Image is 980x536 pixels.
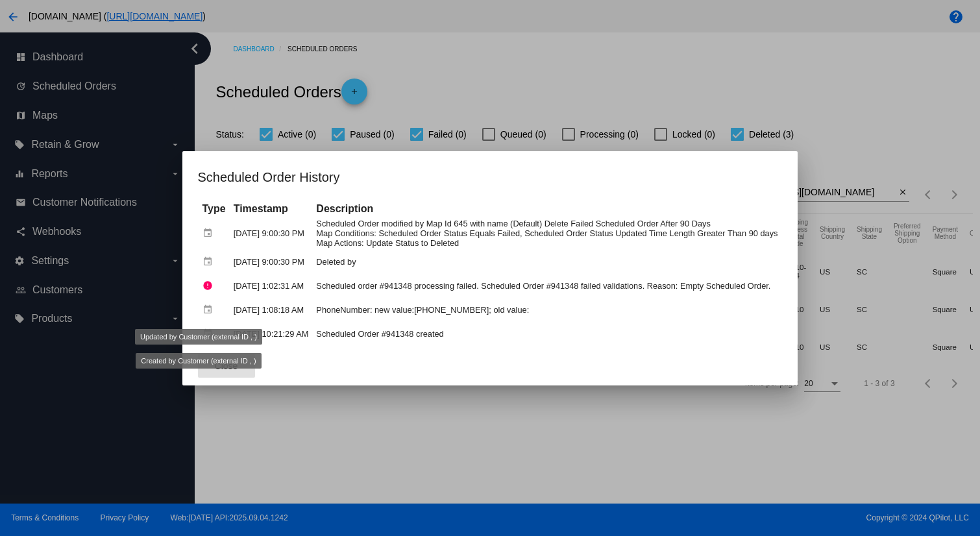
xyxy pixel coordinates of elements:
mat-icon: error [202,276,218,296]
th: Timestamp [230,202,312,216]
td: Deleted by [313,250,781,273]
td: Scheduled Order #941348 created [313,323,781,345]
h1: Scheduled Order History [198,167,783,188]
td: [DATE] 1:02:31 AM [230,274,312,297]
td: [DATE] 9:00:30 PM [230,217,312,249]
mat-icon: event [202,252,218,272]
td: Scheduled Order modified by Map Id 645 with name (Default) Delete Failed Scheduled Order After 90... [313,217,781,249]
mat-icon: event [202,300,218,320]
mat-icon: event [202,324,218,344]
td: [DATE] 10:21:29 AM [230,323,312,345]
td: [DATE] 1:08:18 AM [230,298,312,321]
button: Close dialog [198,354,255,378]
th: Description [313,202,781,216]
td: Scheduled order #941348 processing failed. Scheduled Order #941348 failed validations. Reason: Em... [313,274,781,297]
th: Type [199,202,229,216]
td: [DATE] 9:00:30 PM [230,250,312,273]
span: Close [215,361,238,371]
mat-icon: event [202,223,218,243]
td: PhoneNumber: new value:[PHONE_NUMBER]; old value: [313,298,781,321]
